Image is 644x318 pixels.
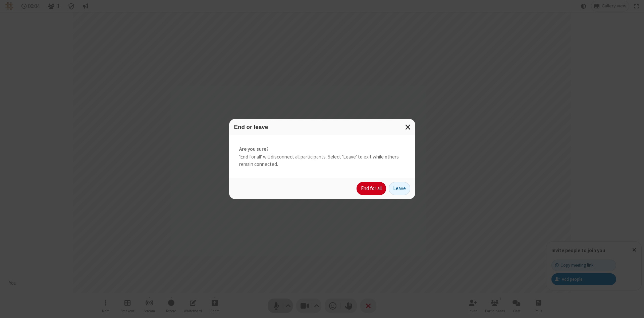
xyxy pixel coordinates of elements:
[357,182,386,195] button: End for all
[239,145,405,153] strong: Are you sure?
[401,119,415,135] button: Close modal
[389,182,410,195] button: Leave
[229,135,415,178] div: 'End for all' will disconnect all participants. Select 'Leave' to exit while others remain connec...
[234,124,410,130] h3: End or leave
